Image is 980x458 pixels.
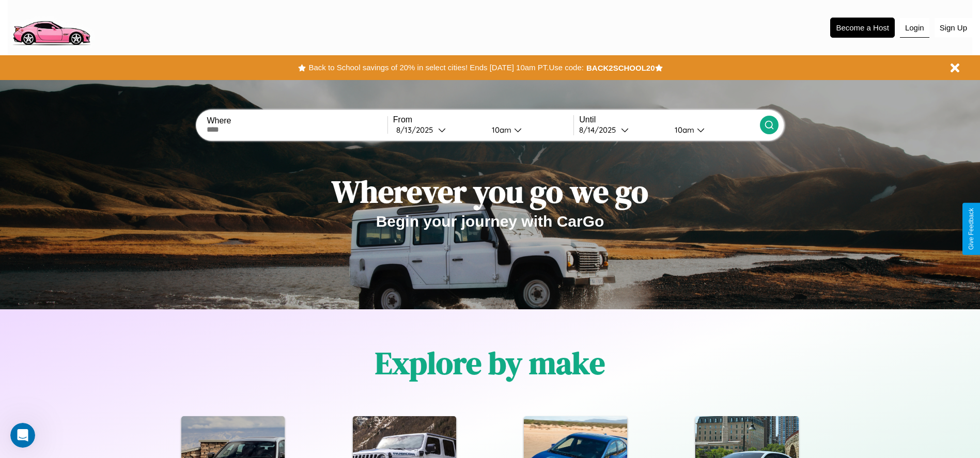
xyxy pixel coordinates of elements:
iframe: Intercom live chat [10,423,35,448]
img: logo [8,5,95,48]
button: Become a Host [830,18,895,38]
div: 10am [670,125,697,135]
button: 8/13/2025 [393,124,484,135]
b: BACK2SCHOOL20 [586,64,655,72]
label: From [393,115,573,124]
h1: Explore by make [375,342,605,384]
div: Give Feedback [968,208,975,250]
label: Until [579,115,759,124]
div: 10am [487,125,514,135]
div: 8 / 14 / 2025 [579,125,621,135]
div: 8 / 13 / 2025 [396,125,438,135]
button: Sign Up [935,18,972,37]
button: Login [900,18,929,38]
label: Where [207,116,387,125]
button: 10am [666,124,760,135]
button: 10am [484,124,574,135]
button: Back to School savings of 20% in select cities! Ends [DATE] 10am PT.Use code: [306,60,586,75]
